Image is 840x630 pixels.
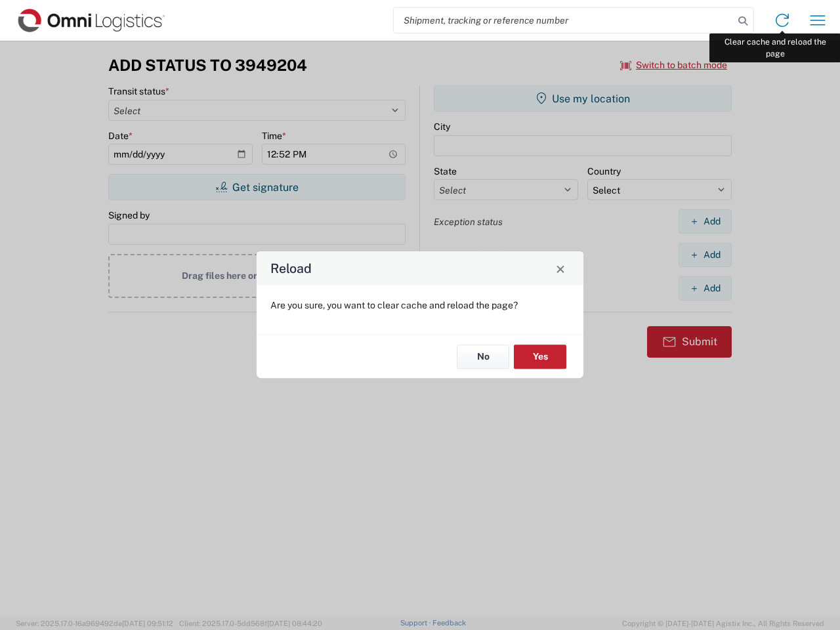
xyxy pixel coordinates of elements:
button: No [457,345,509,369]
input: Shipment, tracking or reference number [394,8,734,33]
button: Close [551,259,570,278]
p: Are you sure, you want to clear cache and reload the page? [270,299,570,311]
button: Yes [514,345,566,369]
h4: Reload [270,259,312,278]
